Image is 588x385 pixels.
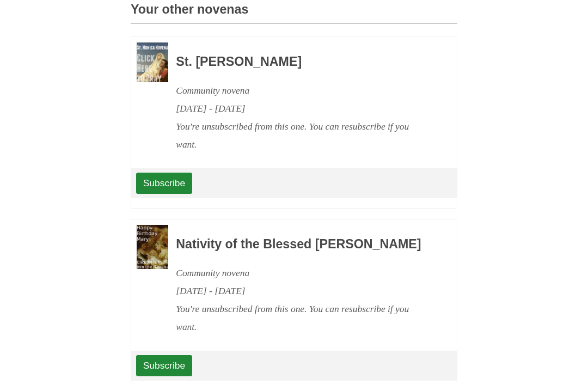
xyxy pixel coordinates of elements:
div: [DATE] - [DATE] [176,100,427,118]
h3: Your other novenas [131,3,457,24]
div: [DATE] - [DATE] [176,282,427,300]
a: Subscribe [136,173,192,193]
div: You're unsubscribed from this one. You can resubscribe if you want. [176,300,427,336]
div: You're unsubscribed from this one. You can resubscribe if you want. [176,118,427,154]
div: Community novena [176,264,427,282]
h3: St. [PERSON_NAME] [176,55,427,69]
div: Community novena [176,82,427,100]
img: Novena image [137,225,168,270]
a: Subscribe [136,355,192,376]
h3: Nativity of the Blessed [PERSON_NAME] [176,237,427,252]
img: Novena image [137,42,168,82]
